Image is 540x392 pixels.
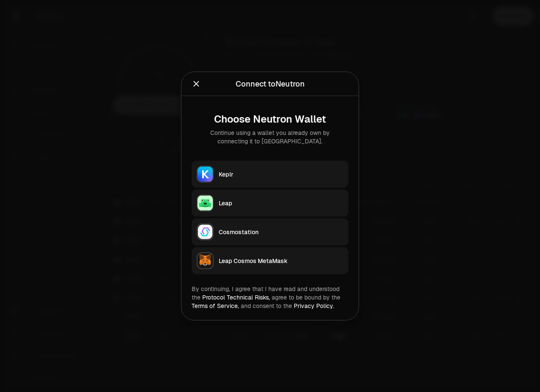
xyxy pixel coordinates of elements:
div: Continue using a wallet you already own by connecting it to [GEOGRAPHIC_DATA]. [198,129,342,146]
img: Leap Cosmos MetaMask [198,253,213,269]
button: Leap Cosmos MetaMaskLeap Cosmos MetaMask [192,247,348,274]
div: Leap [219,199,343,207]
button: Close [192,78,201,90]
div: Leap Cosmos MetaMask [219,257,343,265]
a: Terms of Service, [192,302,239,310]
a: Privacy Policy. [294,302,334,310]
a: Protocol Technical Risks, [202,294,270,301]
button: CosmostationCosmostation [192,218,348,246]
div: Choose Neutron Wallet [198,113,342,125]
img: Cosmostation [198,224,213,240]
div: Keplr [219,170,343,179]
div: Connect to Neutron [236,78,305,90]
button: KeplrKeplr [192,161,348,188]
button: LeapLeap [192,190,348,217]
div: Cosmostation [219,228,343,236]
div: By continuing, I agree that I have read and understood the agree to be bound by the and consent t... [192,285,348,310]
img: Leap [198,196,213,211]
img: Keplr [198,167,213,182]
